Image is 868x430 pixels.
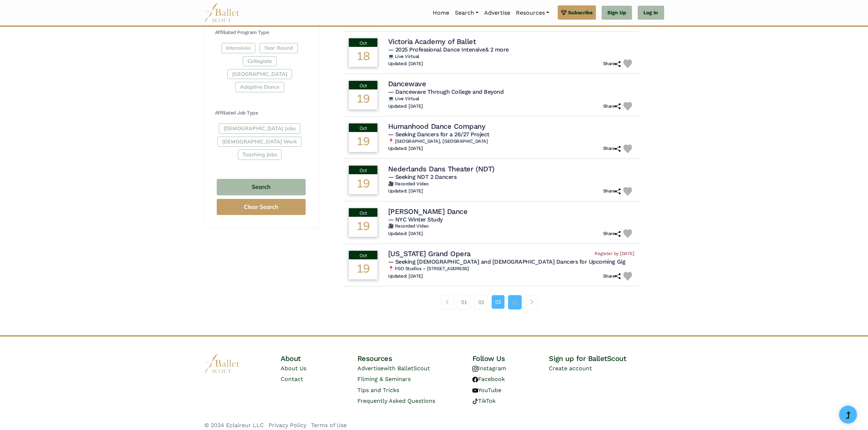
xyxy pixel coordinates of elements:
h6: 📍 FGO Studios – [STREET_ADDRESS] [388,266,634,272]
h6: Updated: [DATE] [388,231,423,237]
div: Oct [349,166,377,174]
h4: Affiliated Program Type [215,29,307,36]
img: youtube logo [472,388,478,394]
img: facebook logo [472,377,478,382]
img: instagram logo [472,366,478,372]
a: Frequently Asked Questions [357,397,435,404]
h4: Dancewave [388,79,426,88]
span: with BalletScout [383,365,430,372]
a: Instagram [472,365,506,372]
div: 19 [349,132,377,152]
h6: Share [603,231,621,237]
h4: Follow Us [472,354,549,363]
h6: Share [603,188,621,194]
h4: Victoria Academy of Ballet [388,37,476,46]
div: Oct [349,251,377,259]
div: 19 [349,174,377,194]
h6: Updated: [DATE] [388,61,423,67]
a: & 2 more [485,46,509,53]
h6: Share [603,61,621,67]
h4: About [281,354,357,363]
button: Clear Search [217,199,306,215]
a: Terms of Use [311,422,347,429]
a: Subscribe [558,5,596,20]
button: Search [217,179,306,196]
div: Oct [349,81,377,89]
a: Filming & Seminars [357,376,411,382]
span: — Dancewave Through College and Beyond [388,88,504,95]
span: — 2025 Professional Dance Intensive [388,46,509,53]
a: Facebook [472,376,505,382]
div: 19 [349,89,377,109]
a: Contact [281,376,303,382]
h6: Share [603,273,621,279]
div: Oct [349,208,377,217]
a: Home [430,5,452,20]
a: Sign Up [602,6,632,20]
a: YouTube [472,387,501,394]
span: — Seeking NDT 2 Dancers [388,174,457,180]
div: 19 [349,217,377,237]
h6: 💻 Live Virtual [388,96,634,102]
a: 02 [475,295,488,309]
h4: Humanhood Dance Company [388,122,486,131]
img: gem.svg [561,9,567,16]
span: Subscribe [568,9,593,16]
li: © 2024 Eclaireur LLC [204,421,264,430]
a: 03 [492,295,505,309]
h4: Nederlands Dans Theater (NDT) [388,164,495,174]
h4: [US_STATE] Grand Opera [388,249,471,258]
span: — Seeking Dancers for a 26/27 Project [388,131,490,138]
h6: Updated: [DATE] [388,188,423,194]
h4: Sign up for BalletScout [549,354,664,363]
div: Oct [349,123,377,132]
h6: 🎥 Recorded Video [388,223,634,229]
a: Advertisewith BalletScout [357,365,430,372]
span: — Seeking [DEMOGRAPHIC_DATA] and [DEMOGRAPHIC_DATA] Dancers for Upcoming Gig [388,258,626,265]
a: Tips and Tricks [357,387,399,394]
img: tiktok logo [472,399,478,404]
h6: Updated: [DATE] [388,103,423,109]
div: 19 [349,259,377,279]
a: Privacy Policy [269,422,306,429]
a: Advertise [481,5,513,20]
a: Resources [513,5,552,20]
h4: Resources [357,354,472,363]
h6: Share [603,146,621,152]
div: Oct [349,38,377,47]
a: 04 [508,295,522,309]
h6: 💻 Live Virtual [388,54,634,60]
span: — NYC Winter Study [388,216,443,223]
a: About Us [281,365,306,372]
a: Log In [638,6,664,20]
h6: 📍 [GEOGRAPHIC_DATA], [GEOGRAPHIC_DATA] [388,138,634,145]
h4: [PERSON_NAME] Dance [388,207,468,216]
a: 01 [457,295,471,309]
h4: Affiliated Job Type [215,109,307,117]
nav: Page navigation example [441,295,542,309]
h6: 🎥 Recorded Video [388,181,634,187]
span: Register by [DATE] [594,251,634,257]
a: Search [452,5,481,20]
h6: Updated: [DATE] [388,146,423,152]
a: Create account [549,365,592,372]
img: logo [204,354,240,373]
a: TikTok [472,397,496,404]
h6: Updated: [DATE] [388,273,423,279]
h6: Share [603,103,621,109]
div: 18 [349,47,377,67]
